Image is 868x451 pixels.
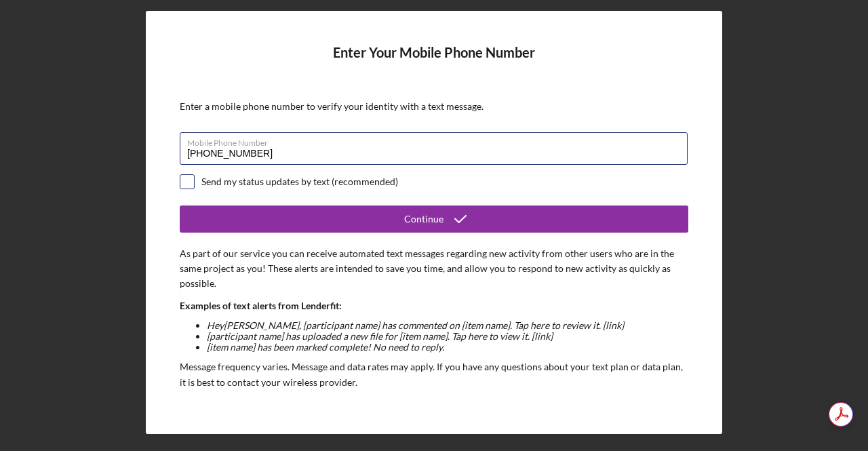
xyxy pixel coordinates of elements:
[180,359,688,390] p: Message frequency varies. Message and data rates may apply. If you have any questions about your ...
[180,246,688,292] p: As part of our service you can receive automated text messages regarding new activity from other ...
[207,320,688,331] li: Hey [PERSON_NAME] , [participant name] has commented on [item name]. Tap here to review it. [link]
[404,205,443,233] div: Continue
[180,397,688,442] p: By providing your phone number, and selecting the option above, you agree to receive text message...
[201,176,398,187] div: Send my status updates by text (recommended)
[180,45,688,81] h4: Enter Your Mobile Phone Number
[180,101,688,112] div: Enter a mobile phone number to verify your identity with a text message.
[187,133,688,148] label: Mobile Phone Number
[180,205,688,233] button: Continue
[207,342,688,353] li: [item name] has been marked complete! No need to reply.
[180,298,688,313] p: Examples of text alerts from Lenderfit:
[207,331,688,342] li: [participant name] has uploaded a new file for [item name]. Tap here to view it. [link]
